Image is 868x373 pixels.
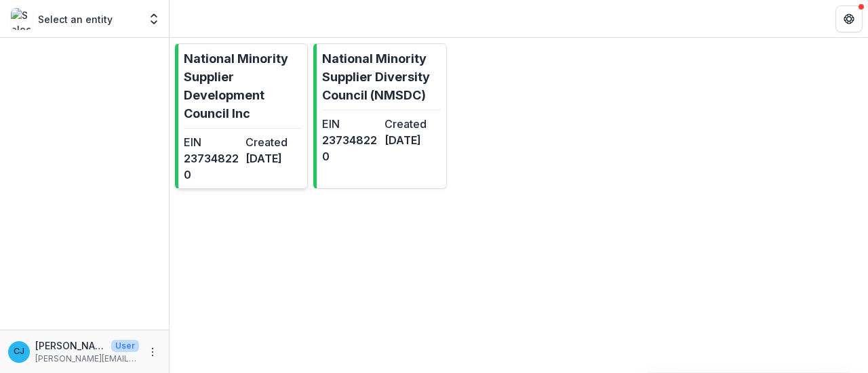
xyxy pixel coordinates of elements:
[384,132,441,148] dd: [DATE]
[384,116,441,132] dt: Created
[184,150,240,183] dd: 237348220
[835,5,863,32] button: Get Help
[313,43,446,189] a: National Minority Supplier Diversity Council (NMSDC)EIN237348220Created[DATE]
[11,8,33,30] img: Select an entity
[322,132,378,164] dd: 237348220
[175,43,308,189] a: National Minority Supplier Development Council IncEIN237348220Created[DATE]
[14,347,24,356] div: Charmaine Jackson
[184,134,240,150] dt: EIN
[184,49,302,123] p: National Minority Supplier Development Council Inc
[144,344,161,360] button: More
[35,338,106,353] p: [PERSON_NAME]
[245,134,302,150] dt: Created
[322,49,440,104] p: National Minority Supplier Diversity Council (NMSDC)
[245,150,302,167] dd: [DATE]
[144,5,163,32] button: Open entity switcher
[38,12,113,26] p: Select an entity
[35,353,139,365] p: [PERSON_NAME][EMAIL_ADDRESS][PERSON_NAME][DOMAIN_NAME]
[322,116,378,132] dt: EIN
[111,340,139,352] p: User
